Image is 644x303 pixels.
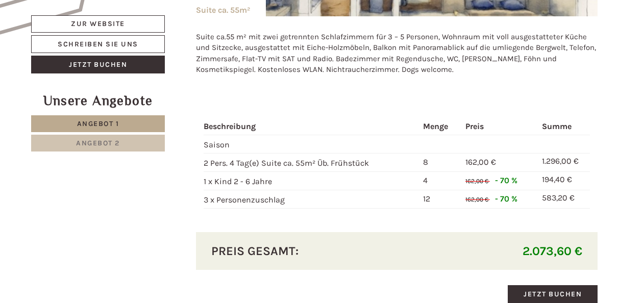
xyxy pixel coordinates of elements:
[419,154,461,172] td: 8
[461,119,538,135] th: Preis
[337,269,401,287] button: Senden
[204,135,419,154] td: Saison
[523,244,582,258] span: 2.073,60 €
[465,196,488,203] span: 162,00 €
[465,178,488,185] span: 162,00 €
[76,139,120,147] span: Angebot 2
[31,56,165,73] a: Jetzt buchen
[419,119,461,135] th: Menge
[8,28,171,59] div: Guten Tag, wie können wir Ihnen helfen?
[77,119,119,128] span: Angebot 1
[31,35,165,53] a: Schreiben Sie uns
[204,242,397,260] div: Preis gesamt:
[31,15,165,33] a: Zur Website
[419,171,461,190] td: 4
[508,285,598,303] a: Jetzt buchen
[183,8,218,25] div: [DATE]
[538,171,590,190] td: 194,40 €
[31,91,165,110] div: Unsere Angebote
[538,190,590,208] td: 583,20 €
[204,171,419,190] td: 1 x Kind 2 - 6 Jahre
[204,154,419,172] td: 2 Pers. 4 Tag(e) Suite ca. 55m² Üb. Frühstück
[419,190,461,208] td: 12
[495,194,517,204] span: - 70 %
[465,157,496,167] span: 162,00 €
[538,119,590,135] th: Summe
[538,154,590,172] td: 1.296,00 €
[495,175,517,185] span: - 70 %
[15,49,166,57] small: 10:40
[204,190,419,208] td: 3 x Personenzuschlag
[15,30,166,38] div: Hotel B&B Feldmessner
[204,119,419,135] th: Beschreibung
[196,32,598,75] p: Suite ca.55 m² mit zwei getrennten Schlafzimmern für 3 – 5 Personen, Wohnraum mit voll ausgestatt...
